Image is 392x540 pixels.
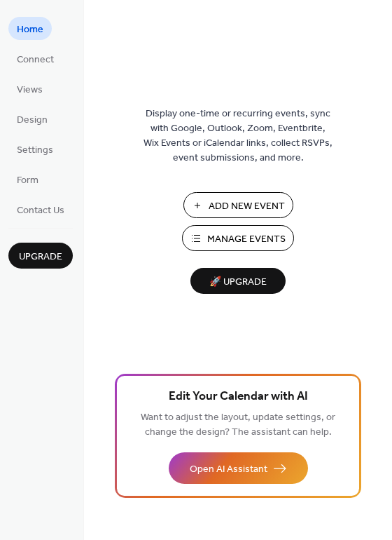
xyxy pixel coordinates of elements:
[8,77,51,100] a: Views
[17,113,48,128] span: Design
[17,22,43,37] span: Home
[209,199,285,214] span: Add New Event
[8,243,73,269] button: Upgrade
[199,273,277,292] span: 🚀 Upgrade
[17,203,64,218] span: Contact Us
[17,53,54,67] span: Connect
[143,107,332,166] span: Display one-time or recurring events, sync with Google, Outlook, Zoom, Eventbrite, Wix Events or ...
[17,83,43,97] span: Views
[183,192,293,218] button: Add New Event
[8,137,62,161] a: Settings
[17,143,53,158] span: Settings
[182,225,294,251] button: Manage Events
[190,462,267,477] span: Open AI Assistant
[19,250,62,264] span: Upgrade
[8,198,73,221] a: Contact Us
[8,17,52,40] a: Home
[207,232,286,247] span: Manage Events
[17,173,38,188] span: Form
[8,47,62,70] a: Connect
[141,408,335,442] span: Want to adjust the layout, update settings, or change the design? The assistant can help.
[190,268,286,294] button: 🚀 Upgrade
[8,107,56,130] a: Design
[169,387,308,407] span: Edit Your Calendar with AI
[8,168,47,191] a: Form
[169,452,308,484] button: Open AI Assistant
